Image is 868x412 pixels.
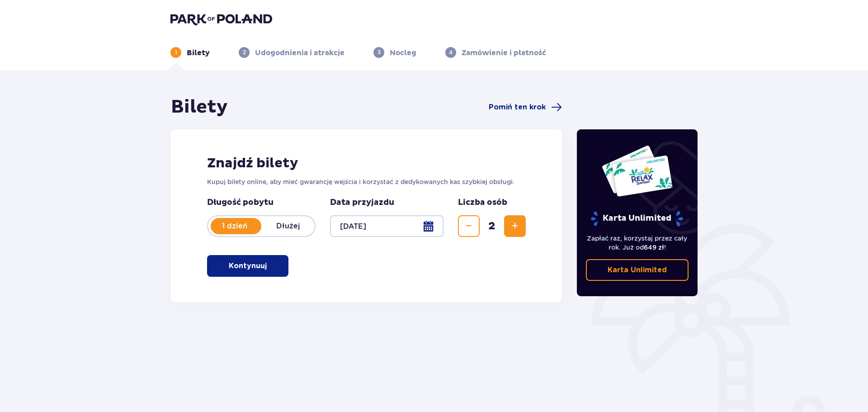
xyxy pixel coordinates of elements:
[208,221,261,231] p: 1 dzień
[229,261,267,271] p: Kontynuuj
[390,48,416,58] p: Nocleg
[170,47,210,58] div: 1Bilety
[644,244,664,251] span: 649 zł
[377,48,381,57] p: 3
[608,265,667,275] p: Karta Unlimited
[207,177,526,186] p: Kupuj bilety online, aby mieć gwarancję wejścia i korzystać z dedykowanych kas szybkiej obsługi.
[462,48,546,58] p: Zamówienie i płatność
[170,13,272,25] img: Park of Poland logo
[449,48,453,57] p: 4
[207,155,526,172] h2: Znajdź bilety
[243,48,246,57] p: 2
[187,48,210,58] p: Bilety
[489,102,562,113] a: Pomiń ten krok
[445,47,546,58] div: 4Zamówienie i płatność
[458,215,480,237] button: Zmniejsz
[239,47,344,58] div: 2Udogodnienia i atrakcje
[458,197,507,208] p: Liczba osób
[330,197,394,208] p: Data przyjazdu
[261,221,315,231] p: Dłużej
[207,255,288,277] button: Kontynuuj
[255,48,344,58] p: Udogodnienia i atrakcje
[175,48,177,57] p: 1
[373,47,416,58] div: 3Nocleg
[171,96,228,118] h1: Bilety
[504,215,526,237] button: Zwiększ
[586,259,689,281] a: Karta Unlimited
[601,145,673,197] img: Dwie karty całoroczne do Suntago z napisem 'UNLIMITED RELAX', na białym tle z tropikalnymi liśćmi...
[489,102,546,112] span: Pomiń ten krok
[586,234,689,252] p: Zapłać raz, korzystaj przez cały rok. Już od !
[481,219,502,233] span: 2
[590,211,684,227] p: Karta Unlimited
[207,197,316,208] p: Długość pobytu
